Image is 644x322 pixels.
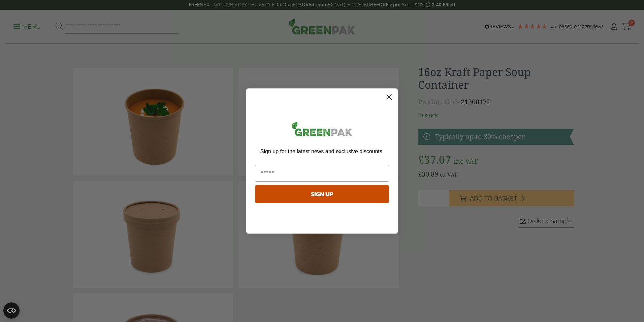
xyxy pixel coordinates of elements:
[383,91,395,103] button: Close dialog
[255,119,389,141] img: greenpak_logo
[255,185,389,203] button: SIGN UP
[3,302,20,319] button: Open CMP widget
[255,165,389,182] input: Email
[260,149,384,154] span: Sign up for the latest news and exclusive discounts.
